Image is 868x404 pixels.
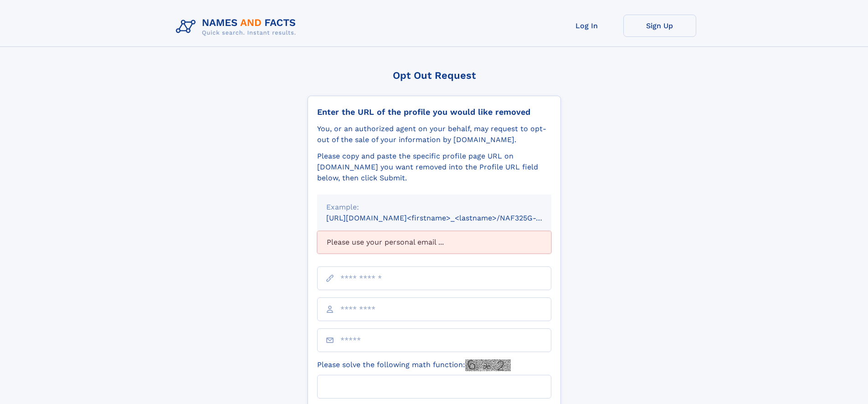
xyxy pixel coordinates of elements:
div: Please use your personal email ... [317,231,551,254]
div: Please copy and paste the specific profile page URL on [DOMAIN_NAME] you want removed into the Pr... [317,151,551,184]
div: Opt Out Request [308,70,561,81]
div: You, or an authorized agent on your behalf, may request to opt-out of the sale of your informatio... [317,123,551,145]
img: Logo Names and Facts [172,15,303,39]
label: Please solve the following math function: [317,359,511,371]
div: Enter the URL of the profile you would like removed [317,107,551,117]
a: Sign Up [623,15,696,37]
small: [URL][DOMAIN_NAME]<firstname>_<lastname>/NAF325G-xxxxxxxx [326,214,569,222]
div: Example: [326,202,542,213]
a: Log In [550,15,623,37]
